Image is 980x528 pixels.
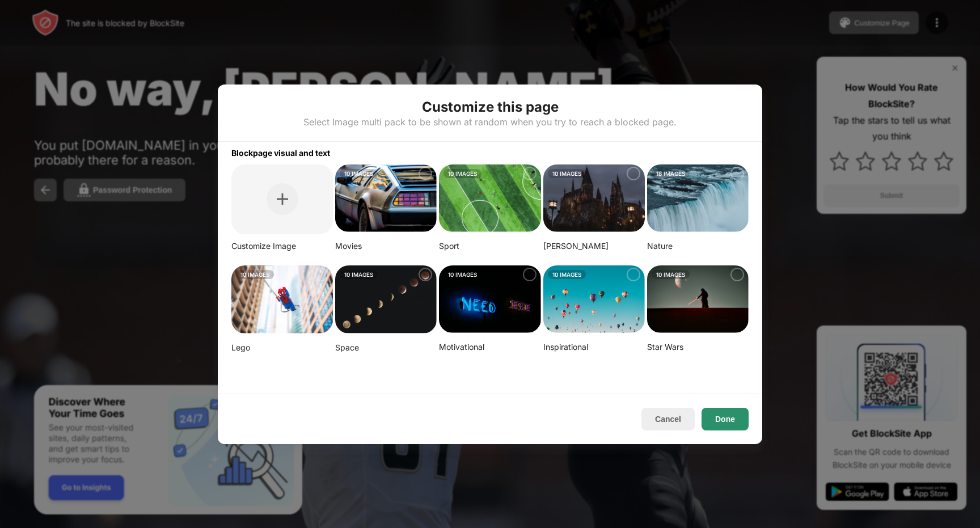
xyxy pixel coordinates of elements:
[303,116,677,128] div: Select Image multi pack to be shown at random when you try to reach a blocked page.
[652,270,690,279] div: 10 IMAGES
[543,164,645,233] img: aditya-vyas-5qUJfO4NU4o-unsplash-small.png
[647,241,749,251] div: Nature
[218,142,762,158] div: Blockpage visual and text
[543,241,645,251] div: [PERSON_NAME]
[647,265,749,333] img: image-22-small.png
[641,408,695,430] button: Cancel
[231,343,333,353] div: Lego
[543,265,645,333] img: ian-dooley-DuBNA1QMpPA-unsplash-small.png
[335,343,437,353] div: Space
[548,270,586,279] div: 10 IMAGES
[422,98,559,116] div: Customize this page
[335,265,437,334] img: linda-xu-KsomZsgjLSA-unsplash.png
[277,193,288,205] img: plus.svg
[647,342,749,352] div: Star Wars
[439,342,540,352] div: Motivational
[231,241,333,251] div: Customize Image
[335,241,437,251] div: Movies
[443,270,481,279] div: 10 IMAGES
[652,169,690,178] div: 18 IMAGES
[236,270,274,279] div: 10 IMAGES
[335,164,437,233] img: image-26.png
[340,169,378,178] div: 10 IMAGES
[340,270,378,279] div: 10 IMAGES
[439,164,540,233] img: jeff-wang-p2y4T4bFws4-unsplash-small.png
[439,241,540,251] div: Sport
[543,342,645,352] div: Inspirational
[439,265,540,333] img: alexis-fauvet-qfWf9Muwp-c-unsplash-small.png
[548,169,586,178] div: 10 IMAGES
[443,169,481,178] div: 10 IMAGES
[702,408,749,430] button: Done
[647,164,749,233] img: aditya-chinchure-LtHTe32r_nA-unsplash.png
[231,265,333,333] img: mehdi-messrro-gIpJwuHVwt0-unsplash-small.png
